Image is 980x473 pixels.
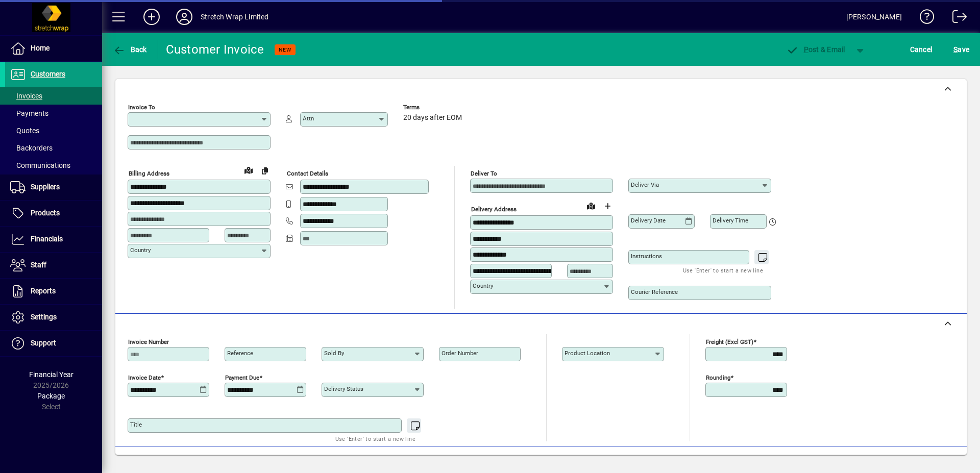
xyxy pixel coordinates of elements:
button: Product History [612,452,672,470]
a: Support [5,331,102,356]
span: ost & Email [786,45,845,54]
a: View on map [240,162,257,178]
span: 20 days after EOM [403,114,462,122]
mat-label: Freight (excl GST) [706,338,753,345]
span: Suppliers [31,183,60,191]
span: Communications [10,161,70,169]
button: Post & Email [781,40,850,59]
span: Back [113,45,147,54]
a: Payments [5,105,102,122]
mat-label: Delivery status [324,385,363,392]
span: Package [37,392,65,400]
button: Copy to Delivery address [257,162,273,179]
span: Payments [10,109,48,117]
mat-label: Rounding [706,374,730,381]
mat-label: Country [473,282,493,289]
button: Product [892,452,944,470]
div: [PERSON_NAME] [846,9,902,25]
a: Logout [945,2,967,35]
span: Reports [31,287,56,295]
mat-label: Order number [442,350,478,357]
mat-label: Instructions [631,253,662,260]
button: Save [951,40,972,59]
a: Products [5,201,102,226]
span: Financial Year [29,370,73,379]
mat-label: Invoice date [128,374,161,381]
span: Customers [31,70,65,78]
mat-label: Sold by [324,350,344,357]
mat-label: Attn [303,115,314,122]
mat-label: Country [130,246,151,254]
button: Choose address [599,198,616,214]
mat-label: Invoice number [128,338,169,345]
a: Settings [5,305,102,330]
span: ave [953,41,969,58]
span: Cancel [910,41,933,58]
a: View on map [583,197,599,214]
span: P [804,45,808,54]
button: Profile [168,8,201,26]
mat-label: Delivery date [631,217,666,224]
span: Products [31,209,60,217]
mat-label: Courier Reference [631,288,678,295]
span: S [953,45,958,54]
a: Staff [5,253,102,278]
a: Suppliers [5,175,102,200]
span: Financials [31,235,63,243]
span: Settings [31,313,57,321]
mat-label: Deliver To [471,170,497,177]
span: Support [31,339,56,347]
a: Invoices [5,87,102,105]
app-page-header-button: Back [102,40,158,59]
mat-label: Invoice To [128,104,155,111]
mat-label: Payment due [225,374,259,381]
span: Staff [31,261,46,269]
mat-label: Delivery time [713,217,748,224]
a: Reports [5,279,102,304]
a: Home [5,36,102,61]
mat-hint: Use 'Enter' to start a new line [683,264,763,276]
a: Communications [5,157,102,174]
span: NEW [279,46,291,53]
div: Stretch Wrap Limited [201,9,269,25]
button: Back [110,40,150,59]
span: Terms [403,104,464,111]
span: Product [897,453,939,469]
a: Knowledge Base [912,2,935,35]
div: Customer Invoice [166,41,264,58]
span: Quotes [10,127,39,135]
a: Financials [5,227,102,252]
mat-label: Deliver via [631,181,659,188]
span: Backorders [10,144,53,152]
a: Quotes [5,122,102,139]
span: Invoices [10,92,42,100]
a: Backorders [5,139,102,157]
span: Home [31,44,50,52]
mat-label: Reference [227,350,253,357]
mat-hint: Use 'Enter' to start a new line [335,433,415,444]
mat-label: Product location [565,350,610,357]
span: Product History [616,453,668,469]
button: Add [135,8,168,26]
button: Cancel [908,40,935,59]
mat-label: Title [130,421,142,428]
